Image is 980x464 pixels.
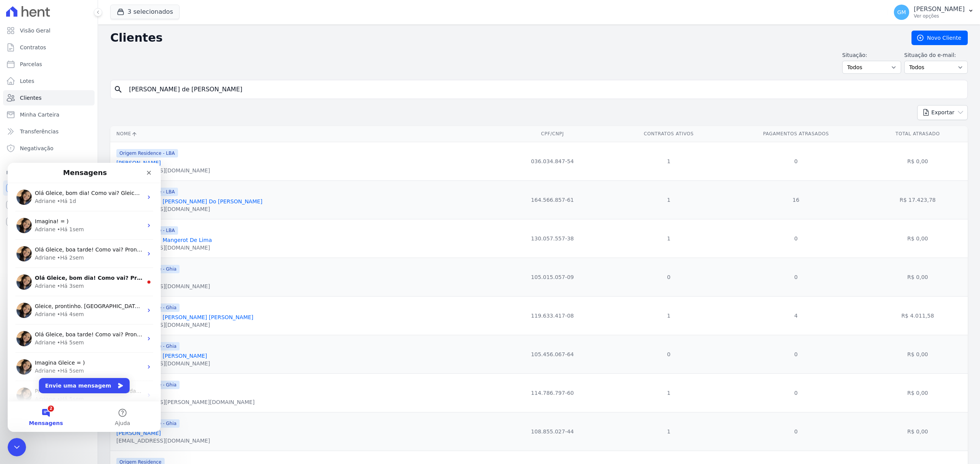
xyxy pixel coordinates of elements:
img: Profile image for Adriane [9,140,24,155]
td: 4 [724,296,867,335]
td: 114.786.797-60 [492,373,613,412]
iframe: Intercom live chat [8,438,26,456]
div: Adriane [27,176,48,184]
th: Contratos Ativos [613,126,724,142]
td: R$ 0,00 [867,142,968,180]
div: Plataformas [6,168,91,177]
a: Visão Geral [3,23,95,38]
td: 0 [724,412,867,451]
div: Adriane [27,232,48,240]
td: R$ 0,00 [867,335,968,373]
td: 1 [613,412,724,451]
a: Parcelas [3,57,95,72]
a: Transferências [3,124,95,139]
span: Negativação [20,144,54,152]
span: Imagina Gleice = ) [27,197,77,203]
td: 0 [724,373,867,412]
div: • Há 5sem [49,232,76,240]
a: [PERSON_NAME] Mangerot De Lima [116,237,212,243]
label: Situação do e-mail: [904,51,968,59]
img: Profile image for Adriane [9,225,24,240]
span: Contratos [20,44,46,51]
th: Total Atrasado [867,126,968,142]
p: [PERSON_NAME] [914,5,965,13]
div: • Há 5sem [49,176,76,184]
div: [EMAIL_ADDRESS][PERSON_NAME][DOMAIN_NAME] [116,398,255,406]
img: Profile image for Adriane [9,112,24,127]
td: 105.015.057-09 [492,258,613,296]
a: Novo Cliente [911,31,968,45]
span: Olá Gleice, boa tarde! Como vai? Prontinho. Parcelas descartadas. ; ) [27,84,212,90]
td: 0 [724,219,867,258]
span: GM [897,10,906,15]
span: Olá Gleice, boa tarde! Como vai? Prontinho. Parcelas descartadas. ; ) [27,169,212,175]
td: 105.456.067-64 [492,335,613,373]
a: [PERSON_NAME] [116,160,161,166]
div: • Há 1sem [49,63,76,71]
th: CPF/CNPJ [492,126,613,142]
div: • Há 1d [49,34,69,42]
span: Visão Geral [20,27,51,34]
a: [PERSON_NAME] [PERSON_NAME] Do [PERSON_NAME] [116,198,263,204]
td: 0 [613,335,724,373]
img: Profile image for Adriane [9,196,24,212]
td: R$ 0,00 [867,373,968,412]
span: Lotes [20,77,34,85]
div: [EMAIL_ADDRESS][DOMAIN_NAME] [116,360,210,367]
td: 16 [724,180,867,219]
img: Profile image for Adriane [9,168,24,183]
span: Imagina! = ) [27,55,61,62]
td: 1 [613,296,724,335]
td: 119.633.417-08 [492,296,613,335]
iframe: Intercom live chat [8,163,161,432]
span: Minha Carteira [20,111,59,118]
div: Adriane [27,91,48,99]
td: 1 [613,373,724,412]
td: 130.057.557-38 [492,219,613,258]
div: [EMAIL_ADDRESS][DOMAIN_NAME] [116,437,210,445]
input: Buscar por nome, CPF ou e-mail [124,82,964,97]
td: 0 [724,258,867,296]
button: Exportar [917,105,968,120]
img: Profile image for Adriane [9,83,24,99]
div: • Há 4sem [49,148,76,156]
div: • Há 3sem [49,119,76,127]
span: Transferências [20,128,59,135]
div: [EMAIL_ADDRESS][DOMAIN_NAME] [116,205,263,213]
div: [EMAIL_ADDRESS][DOMAIN_NAME] [116,282,210,290]
h2: Clientes [110,31,899,45]
a: Clientes [3,90,95,105]
button: 3 selecionados [110,5,180,19]
span: Parcelas [20,60,42,68]
td: R$ 17.423,78 [867,180,968,219]
p: Ver opções [914,13,965,19]
button: GM [PERSON_NAME] Ver opções [888,2,980,23]
td: R$ 0,00 [867,219,968,258]
a: Recebíveis [3,180,95,196]
td: R$ 0,00 [867,258,968,296]
button: Ajuda [77,238,153,269]
button: Envie uma mensagem [31,215,122,230]
td: 164.566.857-61 [492,180,613,219]
span: Olá Gleice, bom dia! Como vai? Prontinho. [GEOGRAPHIC_DATA]. ; ) [27,112,230,118]
div: [EMAIL_ADDRESS][DOMAIN_NAME] [116,167,210,174]
div: Adriane [27,204,48,212]
td: 0 [613,258,724,296]
i: search [114,85,123,94]
td: 036.034.847-54 [492,142,613,180]
span: Gleice, prontinho. [GEOGRAPHIC_DATA] ;) [27,140,138,146]
div: • Há 5sem [49,204,76,212]
div: [EMAIL_ADDRESS][DOMAIN_NAME] [116,321,253,329]
div: Adriane [27,63,48,71]
td: R$ 4.011,58 [867,296,968,335]
div: [EMAIL_ADDRESS][DOMAIN_NAME] [116,244,212,251]
div: Adriane [27,148,48,156]
a: Conta Hent [3,197,95,213]
span: Prontinho Gleice. Parcelas descartadas. ; ) [27,225,140,231]
a: [PERSON_NAME] [PERSON_NAME] [116,353,207,359]
a: Contratos [3,40,95,55]
td: 0 [724,335,867,373]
